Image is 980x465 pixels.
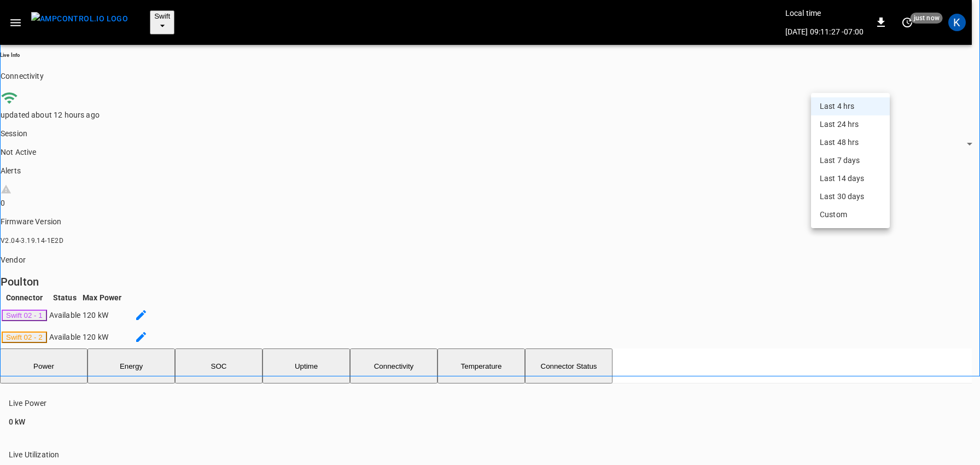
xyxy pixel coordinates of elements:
[2,332,47,343] button: Swift 02 - 2
[82,292,122,304] th: Max Power
[9,416,937,428] h6: 0 kW
[1,71,972,82] p: Connectivity
[31,12,128,26] img: ampcontrol.io logo
[1,197,972,208] div: 0
[49,292,81,304] th: Status
[1,237,63,245] span: V2.04-3.19.14-1E2D
[911,13,943,24] span: just now
[9,398,937,409] p: Live Power
[899,14,916,31] button: set refresh interval
[811,133,890,152] li: Last 48 hrs
[87,348,175,383] button: Energy
[49,305,81,326] td: Available
[1,111,100,119] span: updated about 12 hours ago
[785,8,864,19] p: Local time
[49,327,81,347] td: Available
[525,348,612,383] button: Connector Status
[175,348,262,383] button: SOC
[811,206,890,224] li: Custom
[1,254,972,265] p: Vendor
[811,97,890,115] li: Last 4 hrs
[82,327,122,347] td: 120 kW
[2,310,47,321] button: Swift 02 - 1
[1,216,972,227] p: Firmware Version
[811,188,890,206] li: Last 30 days
[27,9,132,36] button: menu
[82,305,122,326] td: 120 kW
[811,152,890,170] li: Last 7 days
[1,273,972,290] h6: Poulton
[811,170,890,188] li: Last 14 days
[811,115,890,133] li: Last 24 hrs
[785,26,864,37] p: [DATE] 09:11:27 -07:00
[9,449,937,460] p: Live Utilization
[1,292,48,304] th: Connector
[1,165,972,176] p: Alerts
[154,12,170,20] span: Swift
[437,348,525,383] button: Temperature
[262,348,350,383] button: Uptime
[1,128,972,139] p: Session
[948,14,966,31] div: profile-icon
[350,348,437,383] button: Connectivity
[1,147,972,158] p: Not Active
